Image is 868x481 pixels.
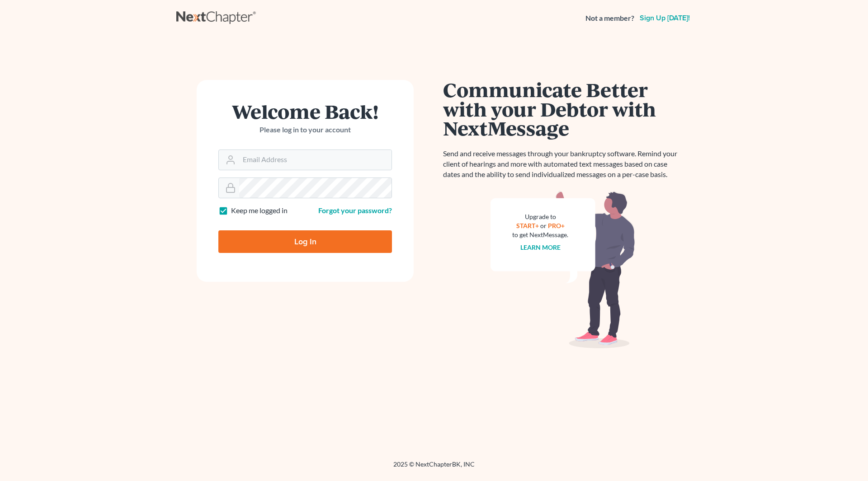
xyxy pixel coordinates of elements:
[443,149,683,180] p: Send and receive messages through your bankruptcy software. Remind your client of hearings and mo...
[512,212,568,221] div: Upgrade to
[520,243,561,251] a: Learn more
[231,205,288,216] label: Keep me logged in
[585,13,634,23] strong: Not a member?
[516,222,539,229] a: START+
[176,460,692,476] div: 2025 © NextChapterBK, INC
[548,222,565,229] a: PRO+
[218,125,392,135] p: Please log in to your account
[512,230,568,239] div: to get NextMessage.
[491,191,635,349] img: nextmessage_bg-59042aed3d76b12b5cd301f8e5b87938c9018125f34e5fa2b7a6b67550977c72.svg
[318,206,392,215] a: Forgot your password?
[638,14,692,22] a: Sign up [DATE]!
[218,102,392,121] h1: Welcome Back!
[443,80,683,138] h1: Communicate Better with your Debtor with NextMessage
[218,230,392,253] input: Log In
[540,222,547,229] span: or
[239,150,392,170] input: Email Address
